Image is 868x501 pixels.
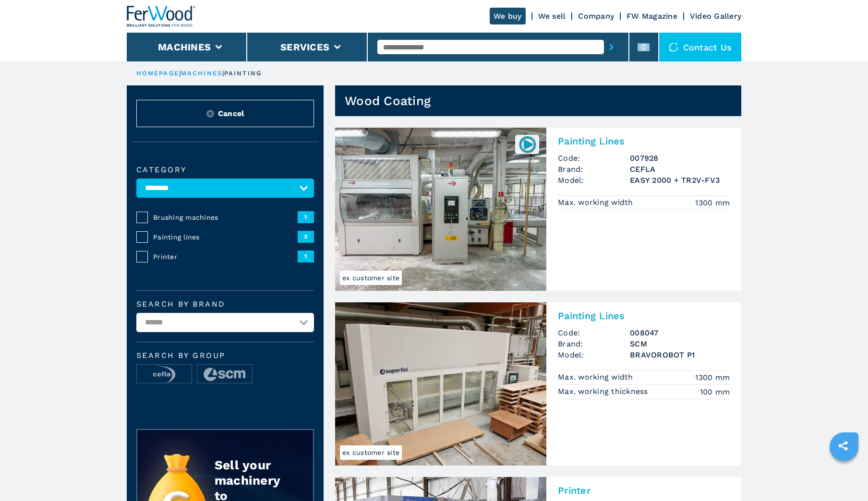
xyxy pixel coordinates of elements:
[558,372,636,382] p: Max. working width
[224,69,262,78] p: painting
[136,100,314,127] button: ResetCancel
[335,128,741,291] a: Painting Lines CEFLA EASY 2000 + TR2V-FV3ex customer site007928Painting LinesCode:007928Brand:CEF...
[340,271,402,285] span: ex customer site
[518,135,537,154] img: 007928
[630,164,730,175] h3: CEFLA
[630,327,730,338] h3: 008047
[659,33,742,61] div: Contact us
[558,327,630,338] span: Code:
[136,352,314,359] span: Search by group
[127,6,196,27] img: Ferwood
[669,42,678,52] img: Contact us
[179,70,181,77] span: |
[558,338,630,349] span: Brand:
[153,232,298,242] span: Painting lines
[335,302,741,465] a: Painting Lines SCM BRAVOROBOT P1ex customer sitePainting LinesCode:008047Brand:SCMModel:BRAVOROBO...
[345,93,431,108] h1: Wood Coating
[206,110,214,118] img: Reset
[630,153,730,164] h3: 007928
[630,349,730,360] h3: BRAVOROBOT P1
[831,434,855,458] a: sharethis
[222,70,224,77] span: |
[558,164,630,175] span: Brand:
[627,12,677,21] a: FW Magazine
[298,250,314,262] span: 1
[558,175,630,186] span: Model:
[335,128,546,291] img: Painting Lines CEFLA EASY 2000 + TR2V-FV3
[137,365,192,384] img: image
[136,166,314,174] label: Category
[695,372,730,383] em: 1300 mm
[558,135,730,147] h2: Painting Lines
[340,445,402,460] span: ex customer site
[218,108,244,119] span: Cancel
[558,485,730,496] h2: Printer
[335,302,546,465] img: Painting Lines SCM BRAVOROBOT P1
[558,197,636,208] p: Max. working width
[695,197,730,208] em: 1300 mm
[158,41,211,53] button: Machines
[153,252,298,262] span: Printer
[630,175,730,186] h3: EASY 2000 + TR2V-FV3
[136,70,179,77] a: HOMEPAGE
[298,211,314,223] span: 1
[558,386,651,397] p: Max. working thickness
[490,8,526,24] a: We buy
[700,386,730,397] em: 100 mm
[827,458,861,494] iframe: Chat
[280,41,329,53] button: Services
[604,36,619,58] button: submit-button
[298,231,314,242] span: 3
[578,12,614,21] a: Company
[153,213,298,222] span: Brushing machines
[558,310,730,322] h2: Painting Lines
[197,365,252,384] img: image
[630,338,730,349] h3: SCM
[136,300,314,308] label: Search by brand
[690,12,741,21] a: Video Gallery
[558,153,630,164] span: Code:
[538,12,566,21] a: We sell
[558,349,630,360] span: Model:
[181,70,222,77] a: machines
